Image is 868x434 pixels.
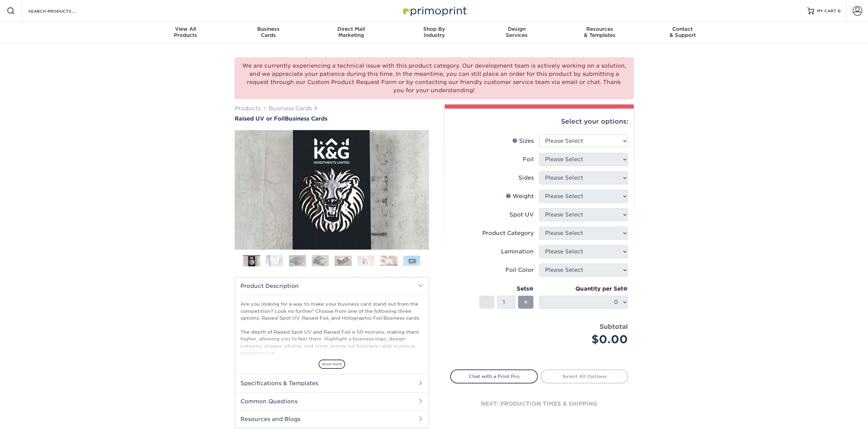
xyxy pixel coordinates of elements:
a: Select All Options [541,369,628,383]
span: Shop By [393,26,475,32]
img: Business Cards 03 [289,255,306,267]
div: Weight [506,192,534,200]
div: Products [144,26,227,38]
div: $0.00 [544,331,628,348]
div: & Templates [558,26,641,38]
span: 0 [838,9,841,13]
div: Foil [523,155,534,164]
div: Foil Color [505,266,534,274]
h2: Specifications & Templates [235,374,429,392]
img: Business Cards 06 [357,255,374,266]
span: Contact [641,26,724,32]
span: show more [319,360,345,369]
a: Raised UV or FoilBusiness Cards [235,115,429,122]
div: Sizes [512,137,534,145]
img: Business Cards 05 [335,255,352,266]
div: Quantity per Set [539,285,628,293]
a: Shop ByIndustry [393,22,475,44]
h1: Business Cards [235,115,429,122]
div: next: production times & shipping [450,383,628,424]
div: We are currently experiencing a technical issue with this product category. Our development team ... [235,57,634,99]
a: Contact& Support [641,22,724,44]
span: Raised UV or Foil [235,115,285,122]
span: View All [144,26,227,32]
div: Product Category [482,229,534,237]
div: Cards [227,26,310,38]
h2: Resources and Blogs [235,410,429,428]
img: Business Cards 02 [266,255,283,267]
img: Business Cards 08 [403,255,420,266]
img: Business Cards 01 [243,253,260,270]
h2: Common Questions [235,392,429,410]
a: Business Cards [269,105,312,112]
span: - [485,297,488,307]
div: Spot UV [510,211,534,219]
a: BusinessCards [227,22,310,44]
div: Industry [393,26,475,38]
input: SEARCH PRODUCTS..... [28,7,94,15]
div: Lamination [501,248,534,256]
div: & Support [641,26,724,38]
span: Design [475,26,558,32]
div: Sets [479,285,534,293]
span: + [524,297,528,307]
span: Business [227,26,310,32]
img: Business Cards 04 [312,255,329,267]
img: Business Cards 07 [380,255,397,266]
p: Are you looking for a way to make your business card stand out from the competition? Look no furt... [240,300,423,433]
span: Resources [558,26,641,32]
a: View AllProducts [144,22,227,44]
span: MY CART [817,8,836,14]
strong: Subtotal [600,323,628,330]
div: Services [475,26,558,38]
a: Chat with a Print Pro [450,369,538,383]
img: Primoprint [400,3,468,18]
h2: Product Description [235,277,429,295]
a: Direct MailMarketing [310,22,393,44]
span: Direct Mail [310,26,393,32]
a: DesignServices [475,22,558,44]
div: Marketing [310,26,393,38]
div: Sides [518,174,534,182]
a: Products [235,105,261,112]
div: Select your options: [450,109,628,135]
a: Resources& Templates [558,22,641,44]
img: Raised UV or Foil 01 [235,93,429,287]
